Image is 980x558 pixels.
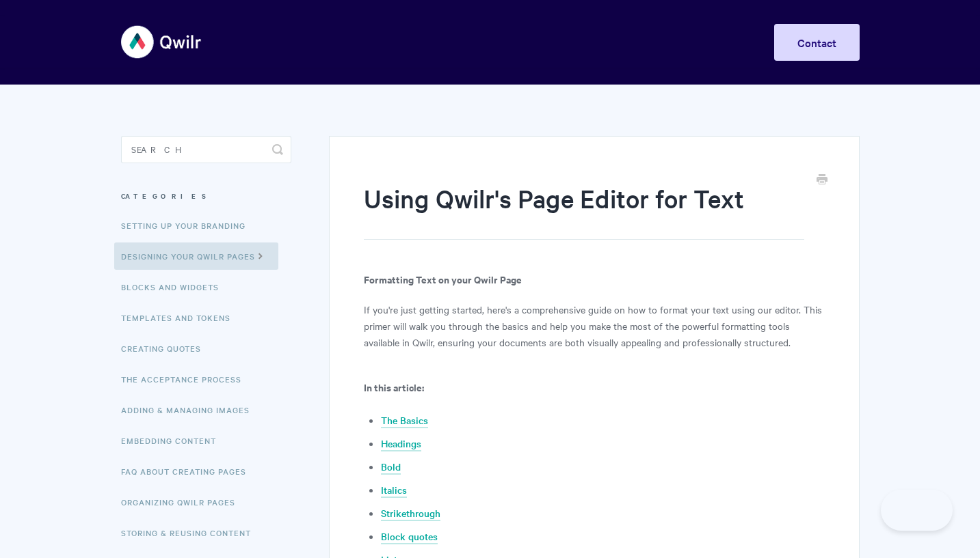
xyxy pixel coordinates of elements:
[121,396,260,423] a: Adding & Managing Images
[121,335,211,362] a: Creating Quotes
[121,365,252,393] a: The Acceptance Process
[121,212,256,239] a: Setting up your Branding
[114,242,278,270] a: Designing Your Qwilr Pages
[364,181,804,240] h1: Using Qwilr's Page Editor for Text
[121,458,256,485] a: FAQ About Creating Pages
[121,136,291,163] input: Search
[121,427,226,454] a: Embedding Content
[817,173,827,188] a: Print this Article
[121,304,241,331] a: Templates and Tokens
[774,24,860,61] a: Contact
[121,519,261,546] a: Storing & Reusing Content
[381,413,428,428] a: The Basics
[364,272,522,286] b: Formatting Text on your Qwilr Page
[381,506,440,521] a: Strikethrough
[364,380,424,394] b: In this article:
[881,490,953,531] iframe: Toggle Customer Support
[121,273,229,301] a: Blocks and Widgets
[121,488,246,516] a: Organizing Qwilr Pages
[364,301,824,350] p: If you're just getting started, here's a comprehensive guide on how to format your text using our...
[121,184,291,208] h3: Categories
[121,16,202,68] img: Qwilr Help Center
[381,436,421,451] a: Headings
[381,483,407,498] a: Italics
[381,460,401,475] a: Bold
[381,529,438,544] a: Block quotes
